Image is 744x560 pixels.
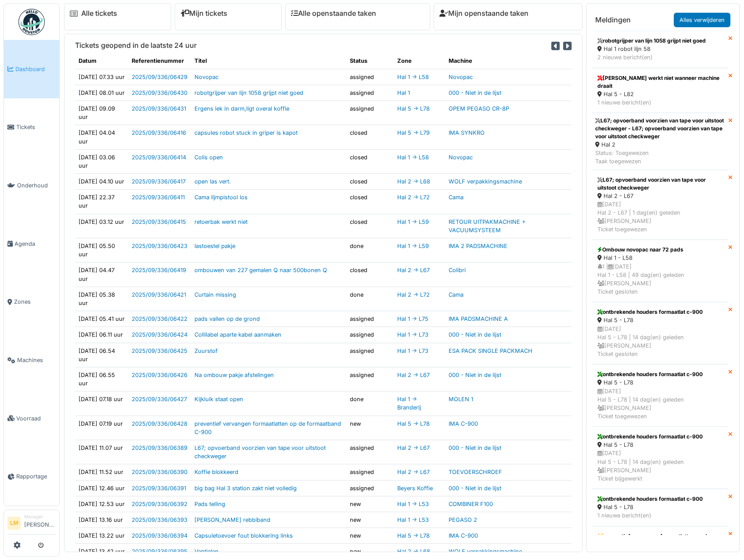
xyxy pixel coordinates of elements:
[449,548,522,555] a: WOLF verpakkingsmachine
[397,178,430,185] a: Hal 2 -> L68
[592,113,728,170] a: L67; opvoerband voorzien van tape voor uitstoot checkweger - L67; opvoerband voorzien van tape vo...
[449,396,473,402] a: MOLEN 1
[75,528,128,544] td: [DATE] 13.22 uur
[75,311,128,327] td: [DATE] 05.41 uur
[597,90,722,98] div: Hal 5 - L82
[4,156,59,215] a: Onderhoud
[132,74,187,80] a: 2025/09/336/06429
[597,53,722,61] div: 2 nieuwe bericht(en)
[194,469,238,475] a: Koffie blokkeerd
[397,90,410,96] a: Hal 1
[397,532,430,539] a: Hal 5 -> L78
[132,316,187,322] a: 2025/09/336/06422
[592,68,728,113] a: [PERSON_NAME] werkt niet wanneer machine draait Hal 5 - L82 1 nieuwe bericht(en)
[75,262,128,287] td: [DATE] 04.47 uur
[346,214,394,238] td: closed
[346,416,394,440] td: new
[75,190,128,214] td: [DATE] 22.37 uur
[132,243,187,249] a: 2025/09/336/06423
[397,445,430,451] a: Hal 2 -> L67
[449,90,501,96] a: 000 - Niet in de lijst
[592,489,728,526] a: ontbrekende houders formaatlat c-900 Hal 5 - L78 1 nieuwe bericht(en)
[397,469,430,475] a: Hal 2 -> L67
[24,513,56,532] li: [PERSON_NAME]
[132,129,186,136] a: 2025/09/336/06416
[346,512,394,528] td: new
[75,464,128,480] td: [DATE] 11.52 uur
[346,149,394,173] td: closed
[346,190,394,214] td: closed
[132,501,187,507] a: 2025/09/336/06392
[128,53,191,69] th: Referentienummer
[597,74,722,90] div: [PERSON_NAME] werkt niet wanneer machine draait
[397,291,430,298] a: Hal 2 -> L72
[75,416,128,440] td: [DATE] 07.19 uur
[75,125,128,149] td: [DATE] 04.04 uur
[449,129,485,136] a: IMA SYNKRO
[132,154,186,161] a: 2025/09/336/06414
[449,178,522,185] a: WOLF verpakkingsmachine
[7,517,21,530] li: LM
[15,65,56,73] span: Dashboard
[132,517,187,523] a: 2025/09/336/06393
[4,40,59,98] a: Dashboard
[346,174,394,190] td: closed
[449,194,464,201] a: Cama
[597,387,722,421] div: [DATE] Hal 5 - L78 | 14 dag(en) geleden [PERSON_NAME] Ticket toegewezen
[191,53,346,69] th: Titel
[7,513,56,535] a: LM Manager[PERSON_NAME]
[132,219,186,225] a: 2025/09/336/06415
[597,262,722,296] div: 1 | [DATE] Hal 1 - L58 | 49 dag(en) geleden [PERSON_NAME] Ticket gesloten
[597,192,722,200] div: Hal 2 - L67
[81,9,117,18] a: Alle tickets
[346,85,394,101] td: assigned
[132,420,187,427] a: 2025/09/336/06428
[346,496,394,512] td: new
[194,74,219,80] a: Novopac
[397,154,429,161] a: Hal 1 -> L58
[194,243,235,249] a: lastoestel pakje
[132,548,187,555] a: 2025/09/336/06395
[597,200,722,234] div: [DATE] Hal 2 - L67 | 1 dag(en) geleden [PERSON_NAME] Ticket toegewezen
[4,448,59,506] a: Rapportage
[397,372,430,378] a: Hal 2 -> L67
[194,348,218,354] a: Zuurstof
[597,495,722,503] div: ontbrekende houders formaatlat c-900
[75,496,128,512] td: [DATE] 12.53 uur
[397,219,429,225] a: Hal 1 -> L59
[194,219,248,225] a: retoerbak werkt niet
[597,511,722,520] div: 1 nieuwe bericht(en)
[592,427,728,489] a: ontbrekende houders formaatlat c-900 Hal 5 - L78 [DATE]Hal 5 - L78 | 14 dag(en) geleden [PERSON_N...
[75,343,128,367] td: [DATE] 06.54 uur
[449,154,473,161] a: Novopac
[597,308,722,316] div: ontbrekende houders formaatlat c-900
[595,149,725,165] div: Status: Toegewezen Taak toegewezen
[449,501,493,507] a: COMBINER F100
[592,31,728,68] a: robotgrijper van lijn 1058 grijpt niet goed Hal 1 robot lijn 58 2 nieuwe bericht(en)
[597,441,722,449] div: Hal 5 - L78
[449,243,507,249] a: IMA 2 PADSMACHINE
[449,372,501,378] a: 000 - Niet in de lijst
[17,356,56,364] span: Machines
[449,316,508,322] a: IMA PADSMACHINE A
[397,548,430,555] a: Hal 2 -> L68
[194,548,219,555] a: Ventielen
[132,372,187,378] a: 2025/09/336/06426
[75,512,128,528] td: [DATE] 13.16 uur
[449,267,466,273] a: Colibri
[592,240,728,302] a: Ombouw novopac naar 72 pads Hal 1 - L58 1 |[DATE]Hal 1 - L58 | 49 dag(en) geleden [PERSON_NAME]Ti...
[397,105,430,112] a: Hal 5 -> L78
[75,238,128,262] td: [DATE] 05.50 uur
[597,532,722,548] div: preventief vervangen formaatlatten op de formaatband C-900
[132,267,186,273] a: 2025/09/336/06419
[346,391,394,416] td: done
[14,240,56,248] span: Agenda
[346,480,394,496] td: assigned
[397,396,421,411] a: Hal 1 -> Branderij
[597,325,722,359] div: [DATE] Hal 5 - L78 | 14 dag(en) geleden [PERSON_NAME] Ticket gesloten
[75,174,128,190] td: [DATE] 04.10 uur
[132,194,185,201] a: 2025/09/336/06411
[592,170,728,240] a: L67; opvoerband voorzien van tape voor uitstoot checkweger Hal 2 - L67 [DATE]Hal 2 - L67 | 1 dag(...
[449,532,478,539] a: IMA C-900
[597,449,722,483] div: [DATE] Hal 5 - L78 | 14 dag(en) geleden [PERSON_NAME] Ticket bijgewerkt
